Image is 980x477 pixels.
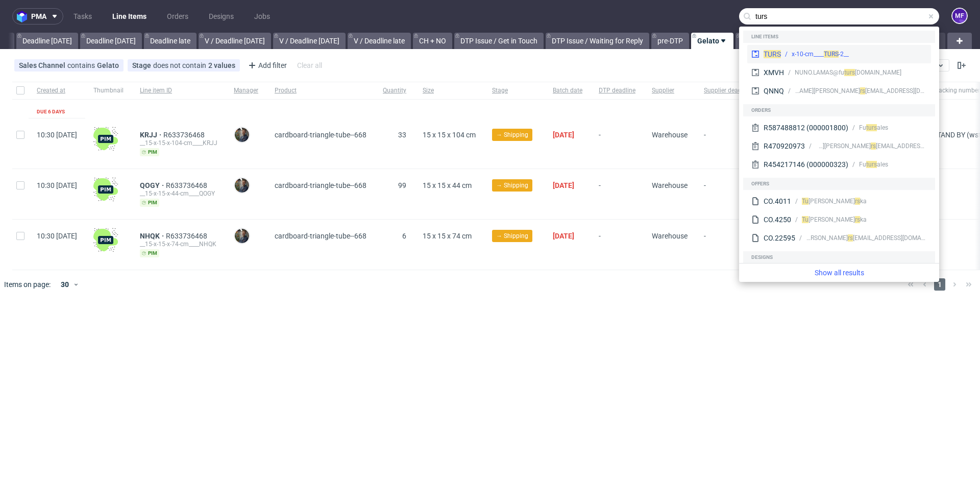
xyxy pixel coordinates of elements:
span: 15 x 15 x 104 cm [423,131,476,139]
div: Fu [859,123,872,132]
span: Batch date [553,86,582,95]
a: QOGY [140,181,166,189]
span: rs [860,87,865,94]
span: Thumbnail [93,86,124,95]
span: [DATE] [553,181,574,189]
span: 33 [398,131,406,139]
span: cardboard-triangle-tube--668 [275,131,366,139]
div: Orders [743,104,935,116]
span: 15 x 15 x 74 cm [423,232,472,240]
span: - [704,131,751,156]
span: pim [140,249,159,257]
a: Deadline [DATE] [80,33,142,49]
div: Offers [743,178,935,190]
div: __15-x-15-x-74-cm____NHQK [140,240,217,248]
span: Warehouse [652,131,688,139]
div: 2 values [208,61,235,69]
span: rs [872,124,877,131]
span: KRJJ [140,131,163,139]
span: Quantity [383,86,406,95]
span: Supplier deadline [704,86,751,95]
div: [EMAIL_ADDRESS][DOMAIN_NAME] [860,86,927,96]
img: Maciej Sobola [235,128,249,142]
a: Tasks [67,8,98,25]
a: V / Deadline [DATE] [199,33,271,49]
span: Sales Channel [19,61,67,69]
div: R454217146 (000000323) [764,159,848,170]
span: Items on page: [4,279,51,290]
span: rs [855,216,860,223]
div: Designs [743,251,935,264]
figcaption: MF [952,9,967,23]
img: Maciej Sobola [235,178,249,193]
div: R470920973 [764,141,805,151]
img: wHgJFi1I6lmhQAAAABJRU5ErkJggg== [93,228,118,252]
div: Gelato [97,61,119,69]
div: ales [872,160,888,169]
div: [PERSON_NAME] [802,197,855,206]
div: QNNQ [764,86,784,96]
span: Tu [802,198,808,205]
div: CO.22595 [764,233,795,243]
span: rs [871,142,876,150]
a: Designs [203,8,240,25]
span: → Shipping [496,130,528,139]
span: Warehouse [652,181,688,189]
div: Due 6 days [37,108,65,116]
span: - [599,232,635,257]
span: pim [140,148,159,156]
img: wHgJFi1I6lmhQAAAABJRU5ErkJggg== [93,127,118,151]
div: NUNO.LAMAS@fu [795,68,850,77]
div: __2-x-10-cm____ [792,50,849,59]
span: → Shipping [496,181,528,190]
span: Supplier [652,86,688,95]
a: Line Items [106,8,153,25]
div: XMVH [764,67,784,78]
span: 15 x 15 x 44 cm [423,181,472,189]
span: pma [31,13,46,20]
img: logo [17,11,31,22]
span: R633736468 [166,181,209,189]
span: Stage [492,86,536,95]
span: tu [866,161,872,168]
span: cardboard-triangle-tube--668 [275,181,366,189]
span: → Shipping [496,231,528,241]
div: ales [872,123,888,132]
a: R633736468 [166,232,209,240]
span: Stage [132,61,153,69]
div: 30 [55,277,73,292]
span: Warehouse [652,232,688,240]
span: - [599,131,635,156]
span: - [704,232,751,257]
a: Show all results [743,268,935,278]
div: Fu [859,160,872,169]
span: [DATE] [553,232,574,240]
a: pre-DTP [651,33,689,49]
span: TURS [824,51,839,58]
span: - [599,181,635,207]
a: Deadline [DATE] [16,33,78,49]
div: __15-x-15-x-44-cm____QOGY [140,189,217,198]
div: [DOMAIN_NAME] [850,68,901,77]
a: Deadline late [144,33,197,49]
div: __15-x-15-x-104-cm____KRJJ [140,139,217,147]
span: rs [850,69,855,76]
span: 10:30 [DATE] [37,181,77,189]
div: [PERSON_NAME] [802,215,855,224]
span: contains [67,61,97,69]
span: Manager [234,86,258,95]
a: Jobs [248,8,276,25]
span: Created at [37,86,77,95]
span: tu [844,69,850,76]
span: does not contain [153,61,208,69]
div: CO.4250 [764,214,791,225]
span: pim [140,199,159,207]
div: ka [855,197,867,206]
a: V / Deadline [DATE] [273,33,346,49]
div: Clear all [295,58,324,73]
div: [PERSON_NAME][DOMAIN_NAME] [795,86,860,96]
span: cardboard-triangle-tube--668 [275,232,366,240]
div: CO.4011 [764,196,791,206]
span: DTP deadline [599,86,635,95]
